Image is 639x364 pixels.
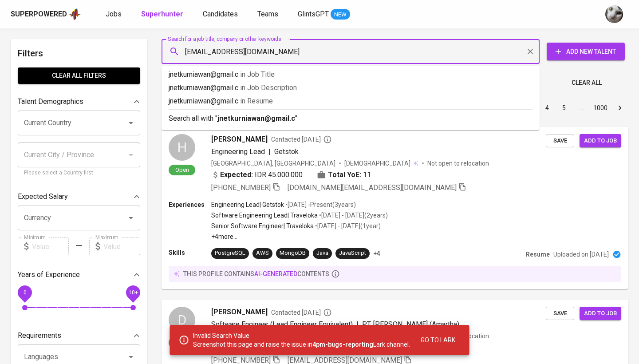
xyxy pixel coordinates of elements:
[373,249,380,258] p: +4
[257,9,280,20] a: Teams
[18,330,61,341] p: Requirements
[271,135,332,144] span: Contacted [DATE]
[605,5,623,23] img: tharisa.rizky@glints.com
[240,70,275,79] span: in Job Title
[32,237,69,255] input: Value
[18,266,140,284] div: Years of Experience
[215,249,245,257] div: PostgreSQL
[211,307,268,317] span: [PERSON_NAME]
[23,289,26,296] span: 0
[557,101,571,115] button: Go to page 5
[11,8,81,21] a: Superpoweredapp logo
[323,308,332,317] svg: By Batam recruiter
[362,320,459,328] span: PT. [PERSON_NAME] (Amartha)
[169,69,532,80] p: jnetkurniawan@gmail.c
[169,113,532,124] p: Search all with " "
[11,9,67,20] div: Superpowered
[268,146,271,157] span: |
[203,10,238,18] span: Candidates
[240,83,297,92] span: in Job Description
[106,10,122,18] span: Jobs
[540,101,554,115] button: Go to page 4
[141,9,185,20] a: Superhunter
[328,170,361,180] b: Total YoE:
[211,159,335,168] div: [GEOGRAPHIC_DATA], [GEOGRAPHIC_DATA]
[591,101,610,115] button: Go to page 1000
[427,159,489,168] p: Not open to relocation
[18,67,140,84] button: Clear All filters
[318,211,388,220] p: • [DATE] - [DATE] ( 2 years )
[240,97,273,105] span: in Resume
[172,166,193,174] span: Open
[421,335,455,346] span: Go to Lark
[18,93,140,111] div: Talent Demographics
[580,307,621,320] button: Add to job
[524,45,536,58] button: Clear
[169,96,532,107] p: jnetkurniawan@gmail.c
[220,170,253,180] b: Expected:
[193,331,410,349] p: Invalid Search Value Screenshot this page and raise the issue in Lark channel.
[211,134,268,145] span: [PERSON_NAME]
[125,351,137,363] button: Open
[211,147,265,156] span: Engineering Lead
[417,331,459,349] button: Go to Lark
[162,127,628,289] a: HOpen[PERSON_NAME]Contacted [DATE]Engineering Lead|Getstok[GEOGRAPHIC_DATA], [GEOGRAPHIC_DATA][DE...
[18,96,83,107] p: Talent Demographics
[69,8,81,21] img: app logo
[141,10,183,18] b: Superhunter
[546,307,574,320] button: Save
[169,134,195,161] div: H
[312,341,373,348] b: 4pm-bugs-reporting
[169,248,211,257] p: Skills
[526,250,550,259] p: Resume
[574,103,588,112] div: …
[125,117,137,129] button: Open
[288,183,457,192] span: [DOMAIN_NAME][EMAIL_ADDRESS][DOMAIN_NAME]
[580,134,621,148] button: Add to job
[106,9,123,20] a: Jobs
[471,101,628,115] nav: pagination navigation
[284,200,356,209] p: • [DATE] - Present ( 3 years )
[25,70,133,81] span: Clear All filters
[323,135,332,144] svg: By Batam recruiter
[568,75,605,91] button: Clear All
[550,309,570,319] span: Save
[18,327,140,344] div: Requirements
[316,249,328,257] div: Java
[280,249,306,257] div: MongoDB
[211,320,353,328] span: Software Engineer (Lead Engineer Equivalent)
[211,183,271,192] span: [PHONE_NUMBER]
[24,169,134,178] p: Please select a Country first
[211,170,303,180] div: IDR 45.000.000
[203,9,240,20] a: Candidates
[211,211,318,220] p: Software Engineering Lead | Traveloka
[554,46,618,57] span: Add New Talent
[217,114,295,123] b: jnetkurniawan@gmail.c
[211,232,388,241] p: +4 more ...
[546,134,574,148] button: Save
[128,289,138,296] span: 10+
[271,308,332,317] span: Contacted [DATE]
[550,136,570,146] span: Save
[298,9,350,20] a: GlintsGPT NEW
[572,77,602,88] span: Clear All
[256,249,269,257] div: AWS
[356,319,359,330] span: |
[363,170,371,180] span: 11
[18,46,140,60] h6: Filters
[211,200,284,209] p: Engineering Lead | Getstok
[169,307,195,333] div: D
[584,136,617,146] span: Add to job
[169,83,532,93] p: jnetkurniawan@gmail.c
[211,222,314,230] p: Senior Software Engineer | Traveloka
[344,159,412,168] span: [DEMOGRAPHIC_DATA]
[103,237,140,255] input: Value
[547,43,625,60] button: Add New Talent
[169,200,211,209] p: Experiences
[18,191,68,202] p: Expected Salary
[584,309,617,319] span: Add to job
[18,269,80,280] p: Years of Experience
[125,212,137,224] button: Open
[298,10,329,18] span: GlintsGPT
[254,270,297,277] span: AI-generated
